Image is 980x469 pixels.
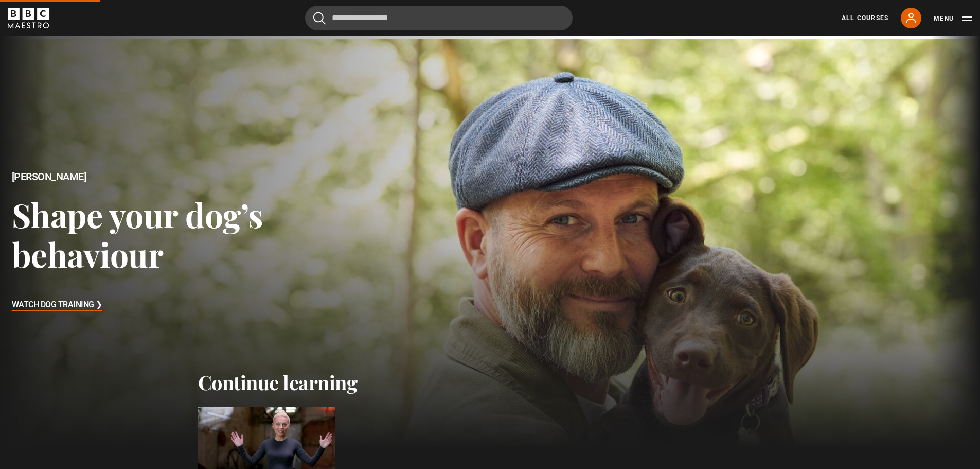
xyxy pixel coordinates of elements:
a: All Courses [842,13,888,23]
button: Toggle navigation [934,13,972,24]
input: Search [305,6,573,30]
svg: BBC Maestro [8,8,49,28]
h2: [PERSON_NAME] [12,171,393,183]
h2: Continue learning [198,371,782,394]
h3: Shape your dog’s behaviour [12,195,393,274]
button: Submit the search query [313,12,326,25]
h3: Watch Dog Training ❯ [12,298,102,313]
